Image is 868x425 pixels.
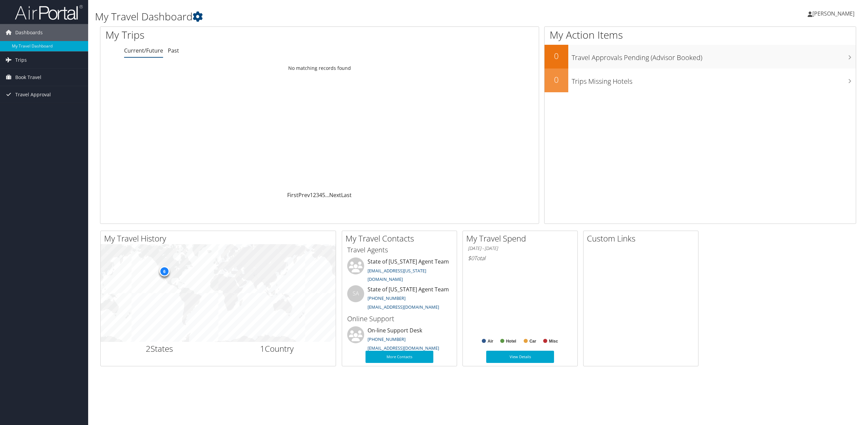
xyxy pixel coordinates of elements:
[298,191,310,199] a: Prev
[587,233,698,244] h2: Custom Links
[812,10,854,17] span: [PERSON_NAME]
[368,345,439,351] a: [EMAIL_ADDRESS][DOMAIN_NAME]
[260,343,265,354] span: 1
[344,257,455,285] li: State of [US_STATE] Agent Team
[545,28,856,42] h1: My Action Items
[100,62,539,74] td: No matching records found
[319,191,322,199] a: 4
[159,266,169,276] div: 6
[322,191,325,199] a: 5
[105,28,351,42] h1: My Trips
[223,343,331,354] h2: Country
[545,45,856,69] a: 0Travel Approvals Pending (Advisor Booked)
[15,24,43,41] span: Dashboards
[368,304,439,310] a: [EMAIL_ADDRESS][DOMAIN_NAME]
[545,69,856,92] a: 0Trips Missing Hotels
[368,336,406,342] a: [PHONE_NUMBER]
[15,4,83,20] img: airportal-logo.png
[572,50,856,62] h3: Travel Approvals Pending (Advisor Booked)
[466,233,577,244] h2: My Travel Spend
[545,74,568,85] h2: 0
[468,254,572,262] h6: Total
[347,245,452,255] h3: Travel Agents
[368,295,406,301] a: [PHONE_NUMBER]
[146,343,151,354] span: 2
[366,351,433,363] a: More Contacts
[808,3,861,24] a: [PERSON_NAME]
[287,191,298,199] a: First
[316,191,319,199] a: 3
[468,254,474,262] span: $0
[344,326,455,354] li: On-line Support Desk
[346,233,457,244] h2: My Travel Contacts
[168,47,179,54] a: Past
[313,191,316,199] a: 2
[341,191,352,199] a: Last
[329,191,341,199] a: Next
[106,343,213,354] h2: States
[15,86,51,103] span: Travel Approval
[104,233,336,244] h2: My Travel History
[468,245,572,252] h6: [DATE] - [DATE]
[325,191,329,199] span: …
[310,191,313,199] a: 1
[506,339,516,344] text: Hotel
[545,50,568,62] h2: 0
[15,69,41,86] span: Book Travel
[529,339,536,344] text: Car
[124,47,163,54] a: Current/Future
[486,351,554,363] a: View Details
[344,285,455,313] li: State of [US_STATE] Agent Team
[368,268,426,283] a: [EMAIL_ADDRESS][US_STATE][DOMAIN_NAME]
[95,9,606,24] h1: My Travel Dashboard
[488,339,493,344] text: Air
[15,52,27,69] span: Trips
[347,314,452,324] h3: Online Support
[572,73,856,86] h3: Trips Missing Hotels
[549,339,558,344] text: Misc
[347,285,364,302] div: SA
